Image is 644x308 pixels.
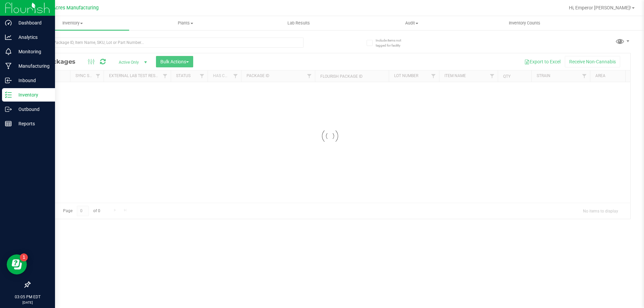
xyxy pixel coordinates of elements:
[356,20,468,26] span: Audit
[12,105,52,113] p: Outbound
[12,91,52,99] p: Inventory
[468,16,581,30] a: Inventory Counts
[278,20,319,26] span: Lab Results
[5,120,12,127] inline-svg: Reports
[38,5,99,11] span: Green Acres Manufacturing
[12,76,52,84] p: Inbound
[5,48,12,55] inline-svg: Monitoring
[569,5,631,10] span: Hi, Emperor [PERSON_NAME]!
[7,254,27,274] iframe: Resource center
[376,38,409,48] span: Include items not tagged for facility
[355,16,468,30] a: Audit
[12,62,52,70] p: Manufacturing
[5,77,12,84] inline-svg: Inbound
[12,19,52,27] p: Dashboard
[5,19,12,26] inline-svg: Dashboard
[500,20,549,26] span: Inventory Counts
[242,16,355,30] a: Lab Results
[5,63,12,69] inline-svg: Manufacturing
[129,20,242,26] span: Plants
[16,20,129,26] span: Inventory
[129,16,242,30] a: Plants
[5,91,12,98] inline-svg: Inventory
[12,48,52,56] p: Monitoring
[16,16,129,30] a: Inventory
[3,300,52,305] p: [DATE]
[30,38,304,48] input: Search Package ID, Item Name, SKU, Lot or Part Number...
[5,34,12,41] inline-svg: Analytics
[20,253,28,261] iframe: Resource center unread badge
[12,120,52,128] p: Reports
[12,33,52,41] p: Analytics
[5,106,12,113] inline-svg: Outbound
[3,294,52,300] p: 03:05 PM EDT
